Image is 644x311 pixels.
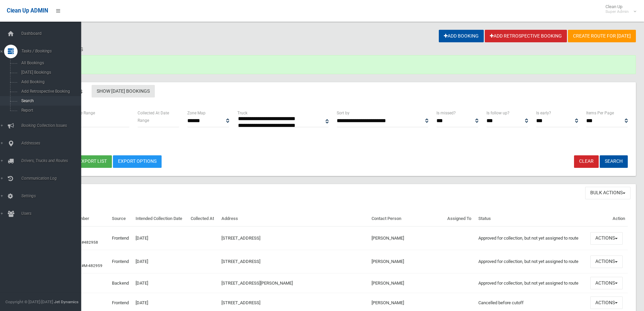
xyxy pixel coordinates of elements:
[92,85,155,97] a: Show [DATE] Bookings
[369,273,445,293] td: [PERSON_NAME]
[54,299,78,304] strong: Jet Dynamics
[109,211,133,227] th: Source
[605,9,629,14] small: Super Admin
[588,211,628,227] th: Action
[476,211,588,227] th: Status
[590,277,623,289] button: Actions
[439,30,484,42] a: Add Booking
[30,55,636,74] div: Saved photos.
[221,259,260,264] a: [STREET_ADDRESS]
[568,30,636,42] a: Create route for [DATE]
[221,236,260,241] a: [STREET_ADDRESS]
[19,70,80,75] span: [DATE] Bookings
[133,211,188,227] th: Intended Collection Date
[585,187,630,199] button: Bulk Actions
[19,80,80,84] span: Add Booking
[19,141,86,146] span: Addresses
[19,211,86,216] span: Users
[19,158,86,163] span: Drivers, Trucks and Routes
[590,232,623,245] button: Actions
[237,109,247,117] label: Truck
[81,240,98,245] a: #482958
[133,273,188,293] td: [DATE]
[19,49,86,53] span: Tasks / Bookings
[590,256,623,268] button: Actions
[109,250,133,273] td: Frontend
[476,250,588,273] td: Approved for collection, but not yet assigned to route
[445,211,476,227] th: Assigned To
[19,98,80,103] span: Search
[602,4,636,14] span: Clean Up
[133,250,188,273] td: [DATE]
[19,89,80,94] span: Add Retrospective Booking
[113,155,162,168] a: Export Options
[600,155,628,168] button: Search
[485,30,567,42] a: Add Retrospective Booking
[19,176,86,181] span: Communication Log
[19,194,86,198] span: Settings
[219,211,369,227] th: Address
[74,155,112,168] button: Export list
[574,155,599,168] a: Clear
[133,226,188,250] td: [DATE]
[188,211,218,227] th: Collected At
[19,108,80,113] span: Report
[476,226,588,250] td: Approved for collection, but not yet assigned to route
[369,250,445,273] td: [PERSON_NAME]
[369,211,445,227] th: Contact Person
[590,296,623,309] button: Actions
[81,263,102,268] a: #M-482959
[109,226,133,250] td: Frontend
[221,281,293,286] a: [STREET_ADDRESS][PERSON_NAME]
[19,61,80,65] span: All Bookings
[369,226,445,250] td: [PERSON_NAME]
[19,31,86,36] span: Dashboard
[19,123,86,128] span: Booking Collection Issues
[5,299,53,304] span: Copyright © [DATE]-[DATE]
[221,300,260,305] a: [STREET_ADDRESS]
[54,211,109,227] th: Booking Number
[109,273,133,293] td: Backend
[7,7,48,14] span: Clean Up ADMIN
[476,273,588,293] td: Approved for collection, but not yet assigned to route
